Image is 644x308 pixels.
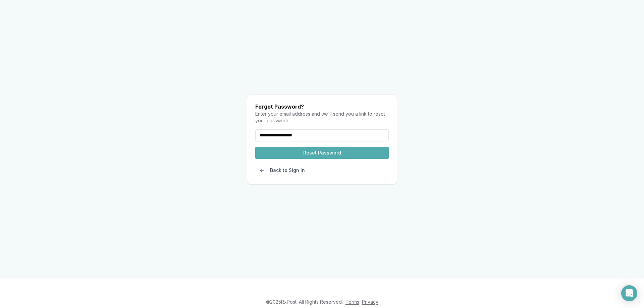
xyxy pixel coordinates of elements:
a: Back to Sign In [255,168,309,174]
a: Terms [345,299,359,305]
div: Open Intercom Messenger [621,285,637,301]
h1: Forgot Password? [255,103,389,111]
a: Privacy [362,299,378,305]
button: Back to Sign In [255,164,309,176]
button: Reset Password [255,147,389,159]
p: Enter your email address and we'll send you a link to reset your password. [255,111,389,124]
